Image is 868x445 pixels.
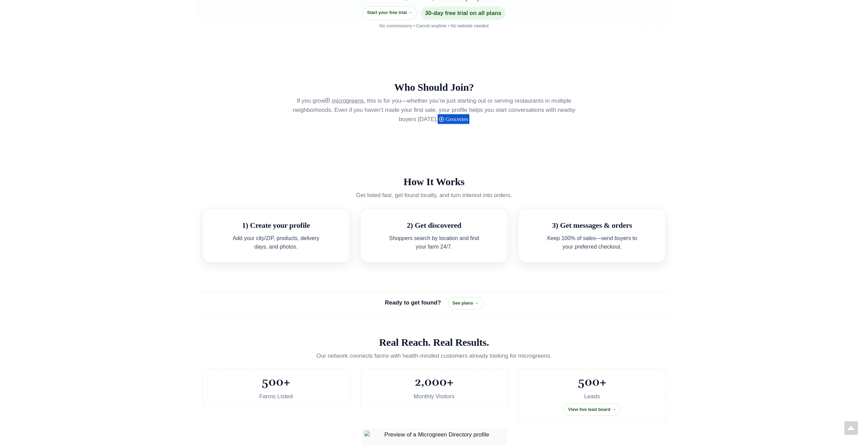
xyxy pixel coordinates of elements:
[202,23,666,30] p: No commissions • Cancel anytime • No website needed
[367,375,501,389] strong: 2,000+
[209,392,343,401] div: Farms Listed
[421,6,505,20] span: 30‑day free trial on all plans
[363,6,417,20] a: Start your free trial →
[231,234,322,251] p: Add your city/ZIP, products, delivery days, and photos.
[367,392,501,401] div: Monthly Visitors
[369,221,499,229] h3: 2) Get discovered
[281,337,587,348] h2: Real Reach. Real Results.
[546,234,637,251] p: Keep 100% of sales—send buyers to your preferred checkout.
[448,297,483,310] a: See plans →
[563,403,620,416] a: View live lead board →
[438,114,469,124] div: Groceries
[525,375,659,389] strong: 500+
[388,234,480,251] p: Shoppers search by location and find your farm 24/7.
[527,221,657,229] h3: 3) Get messages & orders
[281,176,587,187] h2: How It Works
[211,221,341,229] h3: 1) Create your profile
[325,98,364,104] a: microgreens
[209,375,343,389] strong: 500+
[281,81,587,93] h2: Who Should Join?
[287,191,580,200] p: Get listed fast, get found locally, and turn interest into orders.
[525,392,659,401] div: Leads
[445,116,470,122] span: Groceries
[385,299,441,306] span: Ready to get found?
[287,96,580,124] p: If you grow , this is for you—whether you’re just starting out or serving restaurants in multiple...
[332,98,364,104] span: microgreens
[287,351,580,360] p: Our network connects farms with health‑minded customers already looking for microgreens.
